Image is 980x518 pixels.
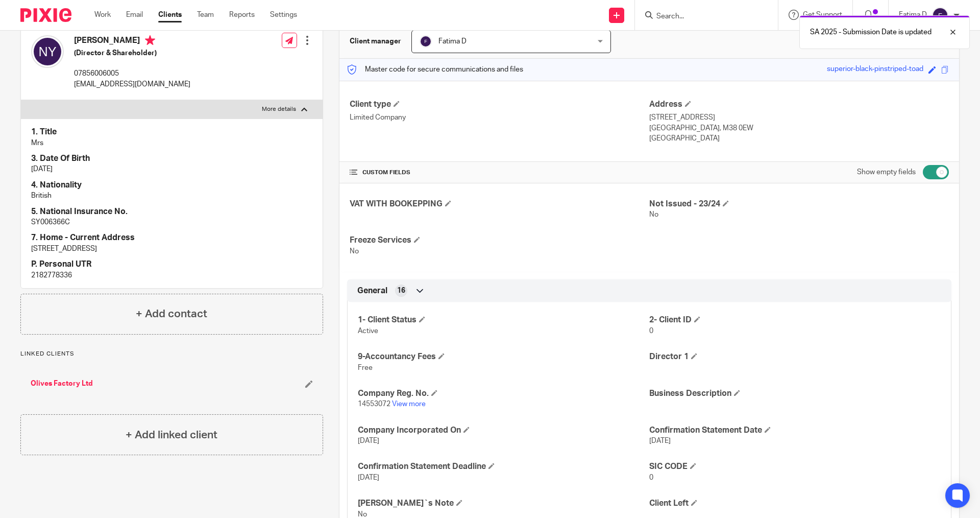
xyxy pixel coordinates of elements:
[350,199,649,209] h4: VAT WITH BOOKEPPING
[392,401,426,408] a: View more
[262,105,296,113] p: More details
[136,306,207,322] h4: + Add contact
[94,10,111,20] a: Work
[358,474,379,481] span: [DATE]
[31,232,312,243] h4: 7. Home - Current Address
[350,99,649,110] h4: Client type
[649,388,941,399] h4: Business Description
[649,327,653,335] span: 0
[358,364,373,371] span: Free
[31,35,64,68] img: svg%3E
[347,64,523,75] p: Master code for secure communications and files
[31,164,312,174] p: [DATE]
[350,248,359,255] span: No
[649,315,941,325] h4: 2- Client ID
[357,286,387,296] span: General
[74,79,190,89] p: [EMAIL_ADDRESS][DOMAIN_NAME]
[358,425,649,436] h4: Company Incorporated On
[649,351,941,362] h4: Director 1
[31,153,312,164] h4: 3. Date Of Birth
[438,38,467,45] span: Fatima D
[197,10,214,20] a: Team
[31,217,312,227] p: SY006366C
[270,10,297,20] a: Settings
[649,99,949,110] h4: Address
[158,10,182,20] a: Clients
[857,167,916,177] label: Show empty fields
[932,7,948,23] img: svg%3E
[397,286,405,296] span: 16
[31,206,312,217] h4: 5. National Insurance No.
[31,127,312,137] h4: 1. Title
[31,138,312,148] p: Mrs
[649,112,949,123] p: [STREET_ADDRESS]
[649,498,941,509] h4: Client Left
[31,270,312,280] p: 2182778336
[31,180,312,191] h4: 4. Nationality
[358,437,379,444] span: [DATE]
[358,327,378,335] span: Active
[350,112,649,123] p: Limited Company
[649,425,941,436] h4: Confirmation Statement Date
[358,388,649,399] h4: Company Reg. No.
[145,35,155,45] i: Primary
[420,35,432,48] img: svg%3E
[126,10,143,20] a: Email
[74,35,190,48] h4: [PERSON_NAME]
[358,511,367,518] span: No
[126,427,217,443] h4: + Add linked client
[31,259,312,270] h4: P. Personal UTR
[649,199,949,209] h4: Not Issued - 23/24
[358,401,390,408] span: 14553072
[649,437,671,444] span: [DATE]
[358,351,649,362] h4: 9-Accountancy Fees
[31,244,312,254] p: [STREET_ADDRESS]
[350,235,649,246] h4: Freeze Services
[31,191,312,201] p: British
[74,68,190,79] p: 07856006005
[358,461,649,472] h4: Confirmation Statement Deadline
[20,350,323,358] p: Linked clients
[649,461,941,472] h4: SIC CODE
[810,27,932,37] p: SA 2025 - Submission Date is updated
[74,48,190,58] h5: (Director & Shareholder)
[649,211,658,218] span: No
[350,169,649,177] h4: CUSTOM FIELDS
[827,64,923,76] div: superior-black-pinstriped-toad
[649,474,653,481] span: 0
[358,498,649,509] h4: [PERSON_NAME]`s Note
[649,123,949,133] p: [GEOGRAPHIC_DATA], M38 0EW
[358,315,649,325] h4: 1- Client Status
[31,379,93,389] a: Olives Factory Ltd
[20,8,71,22] img: Pixie
[350,36,401,46] h3: Client manager
[229,10,255,20] a: Reports
[649,133,949,144] p: [GEOGRAPHIC_DATA]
